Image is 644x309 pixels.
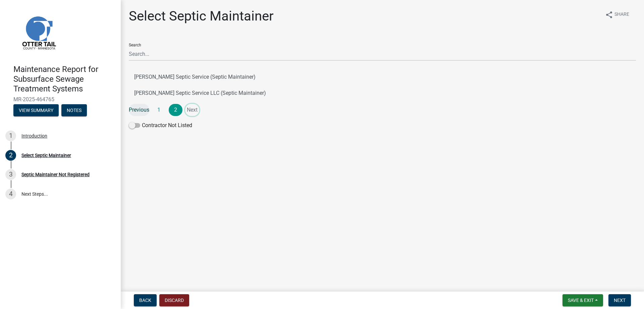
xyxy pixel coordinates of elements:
button: [PERSON_NAME] Septic Service LLC (Septic Maintainer) [129,85,636,101]
span: Share [614,11,629,19]
label: Contractor Not Listed [129,121,192,129]
h1: Select Septic Maintainer [129,8,274,24]
div: Introduction [21,133,47,138]
button: Save & Exit [562,294,603,306]
wm-modal-confirm: Notes [61,108,87,114]
button: Back [134,294,157,306]
button: Next [608,294,631,306]
button: Notes [61,104,87,116]
button: shareShare [600,8,635,21]
a: 2 [169,104,183,116]
wm-modal-confirm: Summary [13,108,59,114]
div: 3 [5,169,16,180]
i: share [605,11,613,19]
a: Previous [129,104,149,116]
nav: Page navigation [129,104,636,116]
button: View Summary [13,104,59,116]
img: Otter Tail County, Minnesota [13,7,64,57]
span: MR-2025-464765 [13,96,107,103]
div: Septic Maintainer Not Registered [21,172,90,177]
span: Back [139,298,151,303]
button: Discard [159,294,189,306]
h4: Maintenance Report for Subsurface Sewage Treatment Systems [13,65,115,93]
div: Select Septic Maintainer [21,153,71,158]
span: Next [614,298,626,303]
a: 1 [152,104,166,116]
button: [PERSON_NAME] Septic Service (Septic Maintainer) [129,69,636,85]
div: 2 [5,150,16,161]
span: Save & Exit [568,298,594,303]
input: Search... [129,47,636,61]
div: 4 [5,189,16,199]
div: 1 [5,130,16,141]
